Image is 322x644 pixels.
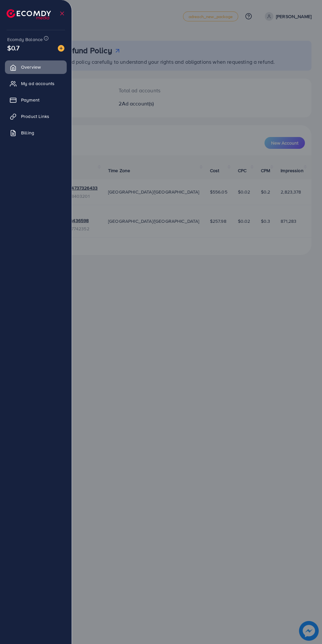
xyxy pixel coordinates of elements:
[5,93,67,106] a: Payment
[21,97,39,103] span: Payment
[5,77,67,90] a: My ad accounts
[58,45,64,52] img: image
[5,110,67,123] a: Product Links
[7,9,51,19] img: logo
[21,113,49,120] span: Product Links
[21,64,41,70] span: Overview
[7,43,20,53] span: $0.7
[7,36,43,43] span: Ecomdy Balance
[21,80,55,87] span: My ad accounts
[5,126,67,139] a: Billing
[5,60,67,74] a: Overview
[21,129,34,136] span: Billing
